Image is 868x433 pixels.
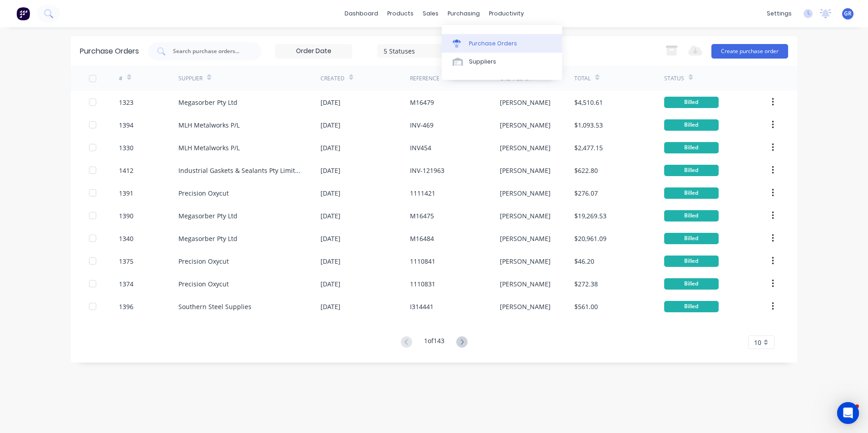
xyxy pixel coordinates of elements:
[410,234,434,243] div: M16484
[410,256,435,266] div: 1110841
[410,166,444,175] div: INV-121963
[837,402,859,424] div: Open Intercom Messenger
[276,44,352,58] input: Order Date
[119,211,133,221] div: 1390
[574,234,607,243] div: $20,961.09
[119,74,123,83] div: #
[16,7,30,20] img: Factory
[500,211,551,221] div: [PERSON_NAME]
[844,10,852,18] span: GR
[178,188,229,198] div: Precision Oxycut
[321,234,340,243] div: [DATE]
[500,143,551,153] div: [PERSON_NAME]
[574,74,591,83] div: Total
[574,166,598,175] div: $622.80
[119,188,133,198] div: 1391
[574,98,603,107] div: $4,510.61
[711,44,788,59] button: Create purchase order
[178,256,229,266] div: Precision Oxycut
[321,98,340,107] div: [DATE]
[754,338,761,347] span: 10
[574,188,598,198] div: $276.07
[410,120,434,130] div: INV-469
[119,166,133,175] div: 1412
[321,74,345,83] div: Created
[340,7,383,20] a: dashboard
[410,279,435,289] div: 1110831
[410,98,434,107] div: M16479
[321,166,340,175] div: [DATE]
[418,7,443,20] div: sales
[442,34,562,52] a: Purchase Orders
[410,188,435,198] div: 1111421
[178,143,240,153] div: MLH Metalworks P/L
[172,47,247,56] input: Search purchase orders...
[119,234,133,243] div: 1340
[410,302,434,311] div: I314441
[500,188,551,198] div: [PERSON_NAME]
[119,302,133,311] div: 1396
[321,120,340,130] div: [DATE]
[384,46,449,55] div: 5 Statuses
[574,211,607,221] div: $19,269.53
[500,98,551,107] div: [PERSON_NAME]
[178,211,237,221] div: Megasorber Pty Ltd
[178,98,237,107] div: Megasorber Pty Ltd
[321,211,340,221] div: [DATE]
[410,211,434,221] div: M16475
[119,98,133,107] div: 1323
[321,302,340,311] div: [DATE]
[410,74,439,83] div: Reference
[664,210,719,221] div: Billed
[178,120,240,130] div: MLH Metalworks P/L
[119,143,133,153] div: 1330
[574,279,598,289] div: $272.38
[119,120,133,130] div: 1394
[500,166,551,175] div: [PERSON_NAME]
[484,7,528,20] div: productivity
[119,279,133,289] div: 1374
[664,74,684,83] div: Status
[500,234,551,243] div: [PERSON_NAME]
[664,301,719,312] div: Billed
[664,119,719,131] div: Billed
[321,279,340,289] div: [DATE]
[664,187,719,199] div: Billed
[383,7,418,20] div: products
[574,120,603,130] div: $1,093.53
[500,256,551,266] div: [PERSON_NAME]
[500,302,551,311] div: [PERSON_NAME]
[469,39,517,48] div: Purchase Orders
[178,302,252,311] div: Southern Steel Supplies
[664,256,719,267] div: Billed
[178,279,229,289] div: Precision Oxycut
[424,336,444,349] div: 1 of 143
[762,7,796,20] div: settings
[500,279,551,289] div: [PERSON_NAME]
[574,256,594,266] div: $46.20
[80,46,139,57] div: Purchase Orders
[321,143,340,153] div: [DATE]
[574,302,598,311] div: $561.00
[574,143,603,153] div: $2,477.15
[178,166,302,175] div: Industrial Gaskets & Sealants Pty Limited
[442,53,562,71] a: Suppliers
[500,120,551,130] div: [PERSON_NAME]
[321,188,340,198] div: [DATE]
[178,234,237,243] div: Megasorber Pty Ltd
[664,278,719,290] div: Billed
[119,256,133,266] div: 1375
[664,97,719,108] div: Billed
[410,143,431,153] div: INV454
[664,233,719,244] div: Billed
[321,256,340,266] div: [DATE]
[664,165,719,176] div: Billed
[178,74,202,83] div: Supplier
[664,142,719,153] div: Billed
[469,58,496,66] div: Suppliers
[443,7,484,20] div: purchasing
